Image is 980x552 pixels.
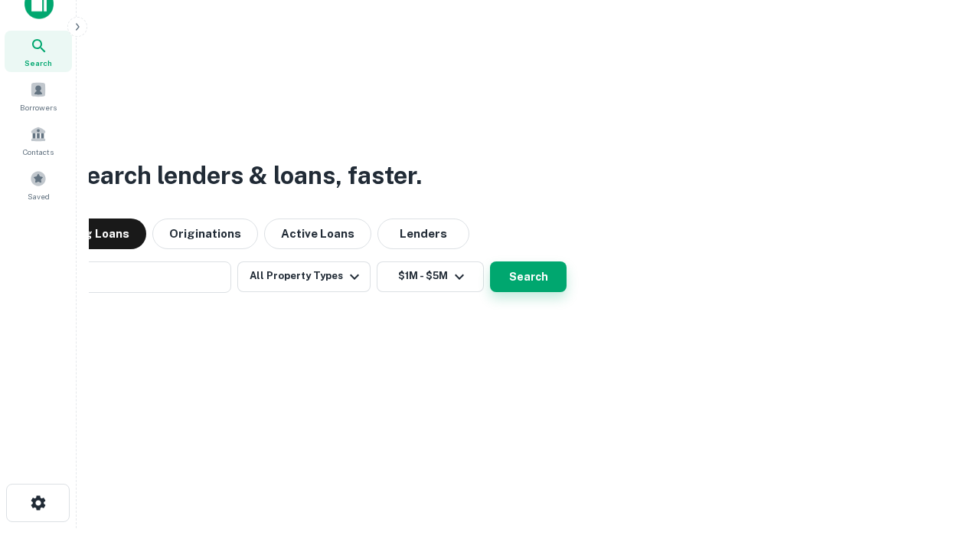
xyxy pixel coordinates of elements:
[5,31,72,72] a: Search
[152,219,258,249] button: Originations
[490,261,567,292] button: Search
[5,164,72,205] a: Saved
[24,57,52,69] span: Search
[377,261,484,292] button: $1M - $5M
[28,190,50,202] span: Saved
[70,157,422,194] h3: Search lenders & loans, faster.
[5,120,72,161] a: Contacts
[377,219,469,249] button: Lenders
[237,261,371,292] button: All Property Types
[23,146,54,158] span: Contacts
[5,75,72,117] a: Borrowers
[20,101,57,113] span: Borrowers
[903,429,980,503] iframe: Chat Widget
[264,219,371,249] button: Active Loans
